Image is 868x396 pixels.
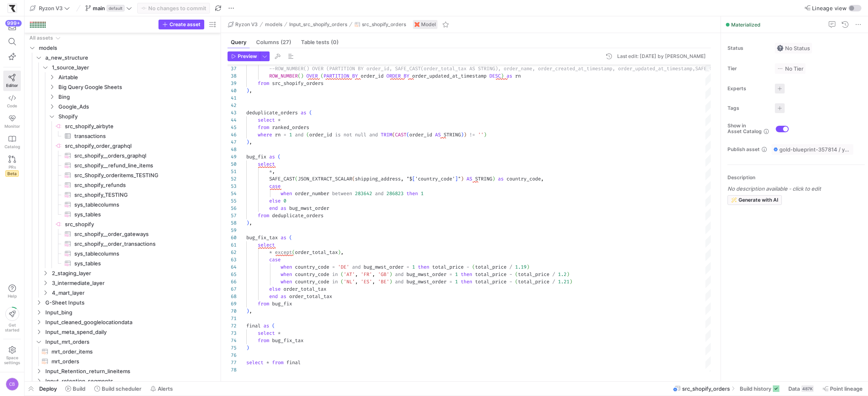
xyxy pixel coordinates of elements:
span: BY [404,73,409,79]
div: 63 [228,256,237,263]
button: No tierNo Tier [775,63,806,74]
div: 487K [801,385,814,392]
span: as [507,73,512,79]
a: src_shopify__order_gateways​​​​​​​​​ [28,229,217,239]
span: CAST [395,131,406,138]
span: ) [301,73,303,79]
span: order_updated_at_timestamp [412,73,486,79]
span: Input_src_shopify_orders [289,22,347,27]
div: Press SPACE to select this row. [28,229,217,239]
span: gold-blueprint-357814 / y42_Ryzon_V3_main / src_shopify_orders [779,146,851,153]
button: No statusNo Status [775,43,812,53]
span: ( [309,109,312,116]
div: 39 [228,80,237,87]
span: PRs [9,165,16,169]
span: 1 [412,264,415,270]
span: ( [289,234,292,241]
span: bug_mwst_order [364,264,404,270]
span: Tags [727,105,768,111]
button: Getstarted [3,304,21,336]
button: Preview [228,51,260,61]
button: Input_src_shopify_orders [287,20,349,29]
div: 41 [228,94,237,102]
span: ) [246,87,249,94]
div: Press SPACE to select this row. [28,200,217,209]
div: 49 [228,153,237,160]
button: Build [62,382,89,396]
span: sys_tables​​​​​​​​​ [74,259,208,268]
div: 45 [228,124,237,131]
span: sys_tablecolumns​​​​​​​​​ [74,249,208,258]
span: order_number [295,190,329,197]
span: select [258,161,275,167]
span: created_at_timestamp, order_updated_at_timestamp, [555,65,695,72]
a: src_shopify__refund_line_items​​​​​​​​​ [28,160,217,170]
span: Alerts [158,385,173,392]
span: Space settings [4,355,20,365]
span: Lineage view [812,5,847,11]
div: Press SPACE to select this row. [28,190,217,200]
span: [ [412,176,415,182]
button: Ryzon V3 [226,20,260,29]
span: src_shopify__refund_line_items​​​​​​​​​ [74,161,208,170]
span: Airtable [58,73,216,82]
span: select [258,242,275,248]
a: mrt_orders​​​​​​​​​​ [28,356,217,366]
span: Columns [256,40,291,45]
span: = [406,264,409,270]
span: 0 [283,198,286,204]
div: Press SPACE to select this row. [28,62,217,72]
span: models [265,22,282,27]
span: null [355,131,366,138]
span: 3_intermediate_layer [52,278,216,288]
span: Input_mrt_orders [45,337,216,347]
div: 43 [228,109,237,116]
div: All assets [29,35,53,41]
a: src_shopify_order_graphql​​​​​​​​ [28,141,217,151]
div: Press SPACE to select this row. [28,170,217,180]
span: Query [231,40,246,45]
span: ( [295,176,298,182]
span: Experts [727,86,768,91]
span: src_shopify_refunds​​​​​​​​​ [74,180,208,190]
span: ( [392,131,395,138]
a: Catalog [3,132,21,152]
span: Tier [727,66,768,71]
span: case [269,256,281,263]
button: src_shopify_orders [353,20,408,29]
span: STRING [444,131,461,138]
span: ) [492,176,495,182]
img: https://storage.googleapis.com/y42-prod-data-exchange/images/sBsRsYb6BHzNxH9w4w8ylRuridc3cmH4JEFn... [8,4,16,12]
button: gold-blueprint-357814 / y42_Ryzon_V3_main / src_shopify_orders [772,144,853,155]
span: Code [7,103,17,108]
span: Ryzon V3 [235,22,258,27]
div: 46 [228,131,237,138]
span: , [249,139,252,145]
span: order_id [309,131,332,138]
span: AS [435,131,441,138]
span: rn [275,131,281,138]
span: models [39,43,216,53]
div: 47 [228,138,237,146]
button: Generate with AI [727,195,782,205]
span: ( [278,154,281,160]
span: ) [464,131,466,138]
div: Press SPACE to select this row. [28,92,217,102]
span: Materialized [731,22,761,28]
span: Build scheduler [102,385,141,392]
span: ) [246,220,249,226]
span: , [341,249,344,256]
span: G-Sheet Inputs [45,298,216,307]
a: Spacesettings [3,343,21,369]
span: '' [478,131,484,138]
div: Press SPACE to select this row. [28,131,217,141]
span: ( [406,131,409,138]
span: Input_bing [45,308,216,317]
span: ( [298,73,301,79]
button: 999+ [3,20,21,34]
span: ) [461,176,464,182]
div: 57 [228,212,237,219]
div: Press SPACE to select this row. [28,151,217,160]
span: 283642 [355,190,372,197]
span: = [332,264,335,270]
